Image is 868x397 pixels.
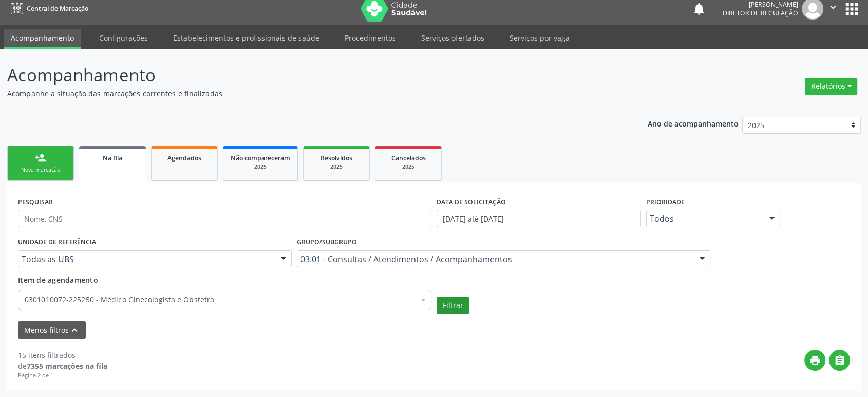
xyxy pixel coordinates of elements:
[809,355,821,366] i: print
[18,321,86,339] button: Menos filtroskeyboard_arrow_up
[723,9,798,17] span: Diretor de regulação
[383,163,434,171] div: 2025
[103,154,122,163] span: Na fila
[320,154,352,163] span: Resolvidos
[15,166,66,174] div: Nova marcação
[437,297,469,314] button: Filtrar
[25,295,414,305] span: 0301010072-225250 - Médico Ginecologista e Obstetra
[18,210,431,227] input: Nome, CNS
[18,275,98,285] span: Item de agendamento
[834,355,845,366] i: 
[231,163,290,171] div: 2025
[648,117,739,130] p: Ano de acompanhamento
[27,4,88,13] span: Central de Marcação
[4,29,81,49] a: Acompanhamento
[231,154,290,163] span: Não compareceram
[7,62,605,88] p: Acompanhamento
[437,194,506,210] label: DATA DE SOLICITAÇÃO
[18,234,96,250] label: UNIDADE DE REFERÊNCIA
[337,29,403,47] a: Procedimentos
[311,163,362,171] div: 2025
[804,350,825,371] button: print
[300,254,689,264] span: 03.01 - Consultas / Atendimentos / Acompanhamentos
[18,194,53,210] label: PESQUISAR
[7,88,605,99] p: Acompanhe a situação das marcações correntes e finalizadas
[297,234,357,250] label: Grupo/Subgrupo
[692,2,706,16] button: notifications
[414,29,492,47] a: Serviços ofertados
[827,2,839,13] i: 
[829,350,850,371] button: 
[18,360,107,371] div: de
[391,154,426,163] span: Cancelados
[166,29,327,47] a: Estabelecimentos e profissionais de saúde
[502,29,577,47] a: Serviços por vaga
[437,210,641,227] input: Selecione um intervalo
[805,78,857,95] button: Relatórios
[646,194,685,210] label: Prioridade
[18,371,107,380] div: Página 2 de 1
[22,254,271,264] span: Todas as UBS
[92,29,155,47] a: Configurações
[69,324,80,336] i: keyboard_arrow_up
[18,350,107,360] div: 15 itens filtrados
[167,154,201,163] span: Agendados
[35,152,46,164] div: person_add
[27,361,107,371] strong: 7355 marcações na fila
[650,213,760,224] span: Todos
